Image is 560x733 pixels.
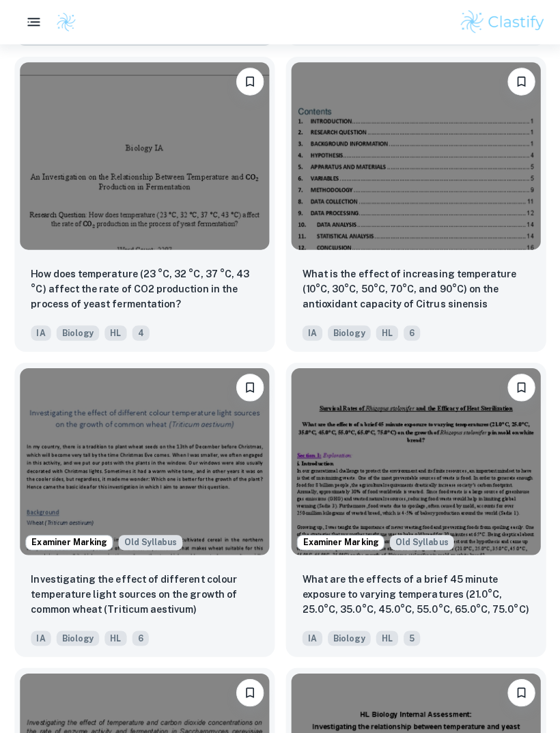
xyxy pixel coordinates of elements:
p: Investigating the effect of different colour temperature light sources on the growth of common wh... [33,567,258,612]
a: Examiner MarkingStarting from the May 2025 session, the Biology IA requirements have changed. It'... [16,360,275,652]
img: Biology IA example thumbnail: What is the effect of increasing tempera [291,62,538,248]
button: Please log in to bookmark exemplars [505,68,533,95]
span: Biology [327,626,369,641]
button: Please log in to bookmark exemplars [236,68,264,95]
img: Biology IA example thumbnail: What are the effects of a brief 45 minut [291,365,538,551]
div: Starting from the May 2025 session, the Biology IA requirements have changed. It's OK to refer to... [120,531,183,546]
span: IA [302,323,322,338]
span: 6 [133,626,150,641]
img: Biology IA example thumbnail: Investigating the effect of different co [22,365,269,551]
a: Please log in to bookmark exemplarsWhat is the effect of increasing temperature (10°C, 30°C, 50°C... [285,57,544,349]
img: Clastify logo [457,8,544,36]
span: 6 [402,323,419,338]
button: Please log in to bookmark exemplars [505,674,533,701]
span: 4 [133,323,150,338]
div: Starting from the May 2025 session, the Biology IA requirements have changed. It's OK to refer to... [389,531,452,546]
span: IA [33,626,53,641]
span: Biology [58,323,100,338]
span: HL [375,626,397,641]
span: HL [106,626,128,641]
img: Biology IA example thumbnail: How does temperature (23 °C, 32 °C, 37 ° [22,62,269,248]
span: Examiner Marking [297,532,382,544]
span: IA [302,626,322,641]
p: How does temperature (23 °C, 32 °C, 37 °C, 43 °C) affect the rate of CO2 production in the proces... [33,264,258,309]
span: Old Syllabus [120,531,183,546]
p: What are the effects of a brief 45 minute exposure to varying temperatures (21.0°C, 25.0°C, 35.0°... [302,567,527,613]
button: Please log in to bookmark exemplars [236,674,264,701]
span: Biology [58,626,100,641]
span: Examiner Marking [28,532,113,544]
span: HL [375,323,397,338]
p: What is the effect of increasing temperature (10°C, 30°C, 50°C, 70°C, and 90°C) on the antioxidan... [302,264,527,311]
span: Biology [327,323,369,338]
button: Please log in to bookmark exemplars [505,371,533,398]
a: Examiner MarkingStarting from the May 2025 session, the Biology IA requirements have changed. It'... [285,360,544,652]
span: IA [33,323,53,338]
span: 5 [402,626,419,641]
span: HL [106,323,128,338]
a: Please log in to bookmark exemplarsHow does temperature (23 °C, 32 °C, 37 °C, 43 °C) affect the r... [16,57,275,349]
a: Clastify logo [49,12,78,32]
img: Clastify logo [57,12,78,32]
button: Please log in to bookmark exemplars [236,371,264,398]
span: Old Syllabus [389,531,452,546]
